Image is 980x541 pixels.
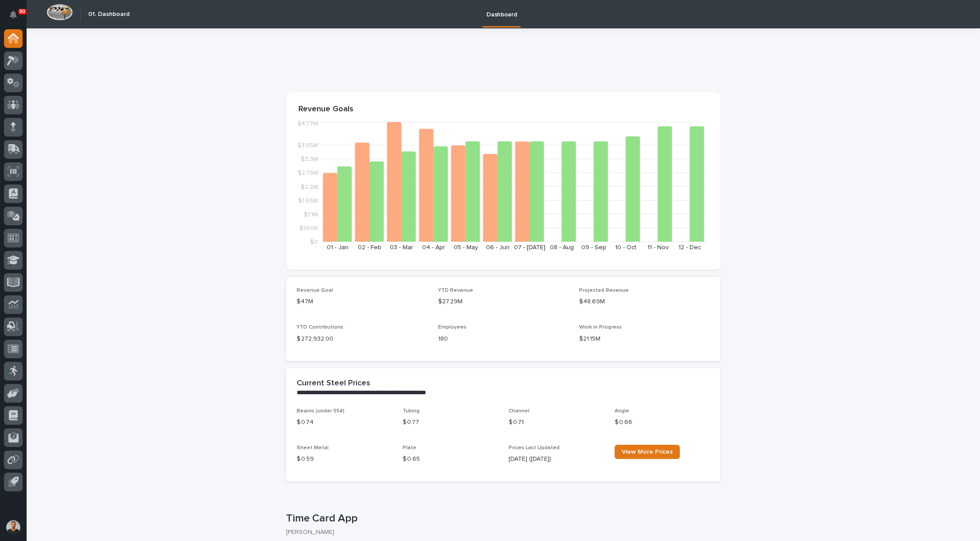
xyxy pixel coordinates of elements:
[550,244,574,251] text: 08 - Aug
[297,408,345,414] span: Beams (under 55#)
[297,445,329,451] span: Sheet Metal
[438,297,569,306] p: $27.29M
[286,529,713,536] p: [PERSON_NAME]
[579,297,710,306] p: $48.69M
[509,418,604,427] p: $ 0.71
[390,244,413,251] text: 03 - Mar
[454,244,478,251] text: 05 - May
[297,325,343,330] span: YTD Contributions
[310,239,318,245] tspan: $0
[304,211,318,217] tspan: $1.1M
[581,244,606,251] text: 09 - Sep
[438,325,466,330] span: Employees
[422,244,445,251] text: 04 - Apr
[297,455,392,464] p: $ 0.59
[579,334,710,344] p: $21.15M
[327,244,349,251] text: 01 - Jan
[297,418,392,427] p: $ 0.74
[509,445,560,451] span: Prices Last Updated
[403,455,498,464] p: $ 0.65
[88,11,129,18] h2: 01. Dashboard
[615,408,629,414] span: Angle
[514,244,545,251] text: 07 - [DATE]
[297,121,318,127] tspan: $4.77M
[509,408,529,414] span: Channel
[298,105,708,114] p: Revenue Goals
[297,297,427,306] p: $47M
[11,11,23,25] div: Notifications90
[47,4,73,20] img: Workspace Logo
[403,408,419,414] span: Tubing
[299,225,318,231] tspan: $550K
[301,184,318,190] tspan: $2.2M
[297,288,333,293] span: Revenue Goal
[297,142,318,149] tspan: $3.85M
[358,244,381,251] text: 02 - Feb
[298,197,318,204] tspan: $1.65M
[297,379,370,388] h2: Current Steel Prices
[509,455,604,464] p: [DATE] ([DATE])
[286,512,717,525] p: Time Card App
[403,445,416,451] span: Plate
[20,8,25,15] p: 90
[615,445,680,459] a: View More Prices
[615,244,636,251] text: 10 - Oct
[438,288,473,293] span: YTD Revenue
[678,244,701,251] text: 12 - Dec
[4,518,23,537] button: users-avatar
[298,170,318,176] tspan: $2.75M
[615,418,710,427] p: $ 0.66
[647,244,669,251] text: 11 - Nov
[438,334,569,344] p: 180
[579,288,629,293] span: Projected Revenue
[297,334,427,344] p: $ 272,932.00
[4,5,23,24] button: Notifications
[301,156,318,162] tspan: $3.3M
[579,325,622,330] span: Work in Progress
[486,244,510,251] text: 06 - Jun
[403,418,498,427] p: $ 0.77
[622,449,673,455] span: View More Prices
